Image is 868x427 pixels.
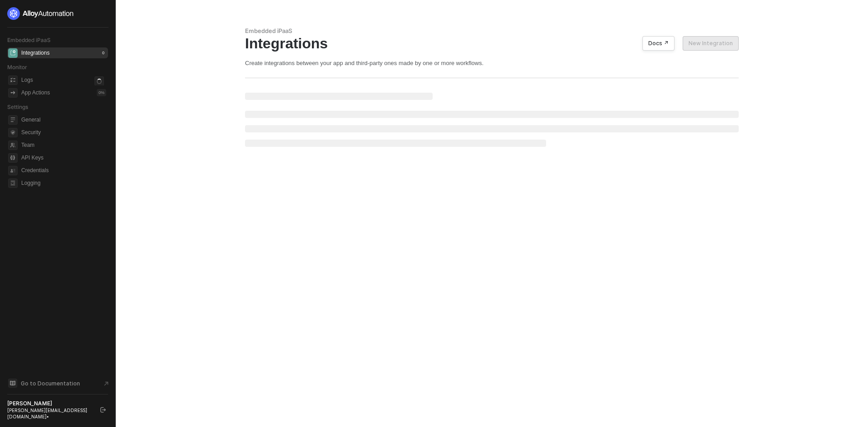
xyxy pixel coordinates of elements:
[94,76,104,86] span: icon-loader
[21,152,106,163] span: API Keys
[7,7,108,20] a: logo
[8,48,18,58] span: integrations
[7,64,27,70] span: Monitor
[7,7,74,20] img: logo
[21,165,106,176] span: Credentials
[8,75,18,85] span: icon-logs
[683,36,739,51] button: New Integration
[21,76,33,84] div: Logs
[21,178,106,188] span: Logging
[7,400,92,407] div: [PERSON_NAME]
[8,128,18,137] span: security
[7,378,108,389] a: Knowledge Base
[648,40,669,47] div: Docs ↗
[21,127,106,138] span: Security
[100,407,106,413] span: logout
[102,379,111,388] span: document-arrow
[7,407,92,420] div: [PERSON_NAME][EMAIL_ADDRESS][DOMAIN_NAME] •
[8,379,17,388] span: documentation
[97,89,106,96] div: 0 %
[642,36,675,51] button: Docs ↗
[245,27,739,35] div: Embedded iPaaS
[100,49,106,56] div: 0
[21,140,106,150] span: Team
[7,103,28,110] span: Settings
[8,153,18,163] span: api-key
[8,178,18,188] span: logging
[245,59,739,67] div: Create integrations between your app and third-party ones made by one or more workflows.
[245,35,739,52] div: Integrations
[7,37,51,43] span: Embedded iPaaS
[8,115,18,125] span: general
[21,114,106,125] span: General
[8,141,18,150] span: team
[21,89,50,97] div: App Actions
[21,49,50,57] div: Integrations
[21,380,80,387] span: Go to Documentation
[8,166,18,175] span: credentials
[8,88,18,98] span: icon-app-actions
